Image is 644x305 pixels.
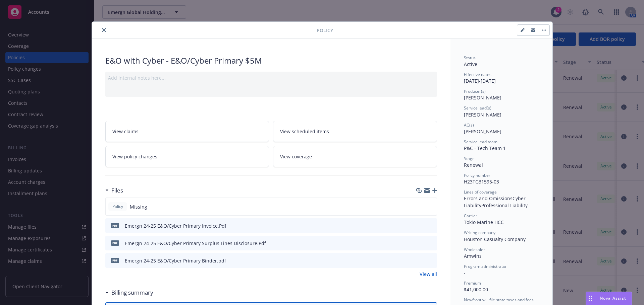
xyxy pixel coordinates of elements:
[464,145,506,151] span: P&C - Tech Team 1
[464,230,495,235] span: Writing company
[273,146,437,167] a: View coverage
[464,156,475,161] span: Stage
[100,26,108,34] button: close
[111,240,119,245] span: Pdf
[464,162,483,168] span: Renewal
[125,257,226,264] div: Emergn 24-25 E&O/Cyber Primary Binder.pdf
[125,240,266,247] div: Emergn 24-25 E&O/Cyber Primary Surplus Lines Disclosure.Pdf
[111,204,124,210] span: Policy
[464,55,476,61] span: Status
[108,74,434,81] div: Add internal notes here...
[428,240,434,247] button: preview file
[464,297,534,303] span: Newfront will file state taxes and fees
[464,111,501,118] span: [PERSON_NAME]
[111,223,119,228] span: Pdf
[464,195,527,209] span: Cyber Liability
[464,172,490,178] span: Policy number
[464,263,507,269] span: Program administrator
[464,195,513,202] span: Errors and Omissions
[464,270,466,276] span: -
[111,186,123,195] h3: Files
[464,139,497,145] span: Service lead team
[418,222,423,229] button: download file
[586,292,594,305] div: Drag to move
[418,257,423,264] button: download file
[464,286,488,293] span: $41,000.00
[273,121,437,142] a: View scheduled items
[464,280,481,286] span: Premium
[464,88,486,94] span: Producer(s)
[105,146,269,167] a: View policy changes
[464,61,477,67] span: Active
[418,240,423,247] button: download file
[105,288,153,297] div: Billing summary
[428,222,434,229] button: preview file
[464,247,485,252] span: Wholesaler
[464,253,482,259] span: Amwins
[105,55,437,66] div: E&O with Cyber - E&O/Cyber Primary $5M
[111,288,153,297] h3: Billing summary
[317,27,333,34] span: Policy
[111,258,119,263] span: pdf
[586,292,632,305] button: Nova Assist
[112,128,139,135] span: View claims
[464,219,504,225] span: Tokio Marine HCC
[112,153,157,160] span: View policy changes
[105,121,269,142] a: View claims
[428,257,434,264] button: preview file
[464,72,491,77] span: Effective dates
[464,128,501,135] span: [PERSON_NAME]
[464,236,526,242] span: Houston Casualty Company
[464,178,499,185] span: H23TG31595-03
[125,222,226,229] div: Emergn 24-25 E&O/Cyber Primary Invoice.Pdf
[464,122,474,128] span: AC(s)
[130,203,147,210] span: Missing
[464,189,497,195] span: Lines of coverage
[105,186,123,195] div: Files
[464,105,491,111] span: Service lead(s)
[280,128,329,135] span: View scheduled items
[464,213,477,219] span: Carrier
[280,153,312,160] span: View coverage
[600,295,626,301] span: Nova Assist
[464,72,539,84] div: [DATE] - [DATE]
[481,202,528,209] span: Professional Liability
[464,94,501,101] span: [PERSON_NAME]
[420,271,437,278] a: View all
